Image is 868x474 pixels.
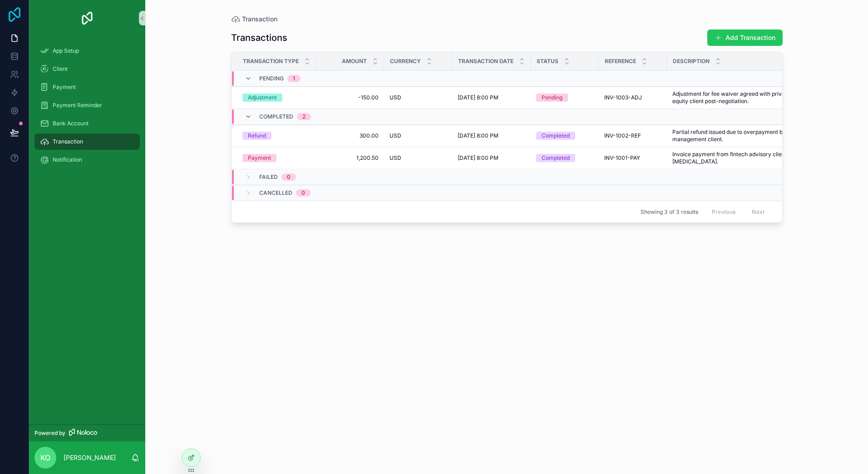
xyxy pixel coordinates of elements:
[35,79,140,95] a: Payment
[672,151,804,165] a: Invoice payment from fintech advisory client for Q3 [MEDICAL_DATA].
[536,94,593,102] a: Pending
[542,154,570,162] div: Completed
[29,36,145,180] div: scrollable content
[390,94,447,101] a: USD
[458,94,525,101] a: [DATE] 8:00 PM
[259,189,292,197] span: Cancelled
[321,154,379,162] a: 1,200.50
[604,132,641,139] span: INV-1002-REF
[458,58,513,65] span: Transaction Date
[542,132,570,140] div: Completed
[390,154,447,162] a: USD
[259,173,278,181] span: Failed
[293,75,295,82] div: 1
[80,11,94,25] img: App logo
[672,128,804,143] a: Partial refund issued due to overpayment by asset management client.
[390,132,401,139] span: USD
[53,138,83,145] span: Transaction
[390,154,401,162] span: USD
[542,94,562,102] div: Pending
[390,94,401,101] span: USD
[242,132,311,140] a: Refund
[35,61,140,77] a: Client
[302,113,306,120] div: 2
[35,115,140,132] a: Bank Account
[53,84,76,91] span: Payment
[458,154,525,162] a: [DATE] 8:00 PM
[259,113,293,120] span: Completed
[458,154,498,162] span: [DATE] 8:00 PM
[231,31,287,44] h1: Transactions
[53,47,79,54] span: App Setup
[35,43,140,59] a: App Setup
[35,430,65,437] span: Powered by
[259,75,284,82] span: Pending
[673,58,710,65] span: Description
[64,453,116,462] p: [PERSON_NAME]
[604,94,642,101] span: INV-1003-ADJ
[605,58,636,65] span: Reference
[243,58,299,65] span: Transaction Type
[248,154,271,162] div: Payment
[458,132,498,139] span: [DATE] 8:00 PM
[458,94,498,101] span: [DATE] 8:00 PM
[53,156,82,163] span: Notification
[248,94,277,102] div: Adjustment
[40,452,50,463] span: KO
[53,120,89,127] span: Bank Account
[536,154,593,162] a: Completed
[537,58,558,65] span: Status
[342,58,367,65] span: Amount
[604,154,661,162] a: INV-1001-PAY
[321,94,379,101] a: -150.00
[29,425,145,441] a: Powered by
[672,90,804,105] a: Adjustment for fee waiver agreed with private equity client post-negotiation.
[604,94,661,101] a: INV-1003-ADJ
[35,133,140,150] a: Transaction
[321,132,379,139] a: 300.00
[301,189,305,197] div: 0
[390,58,421,65] span: Currency
[35,152,140,168] a: Notification
[390,132,447,139] a: USD
[287,173,291,181] div: 0
[248,132,266,140] div: Refund
[707,30,783,46] button: Add Transaction
[35,97,140,114] a: Payment Reminder
[536,132,593,140] a: Completed
[231,15,277,24] a: Transaction
[242,94,311,102] a: Adjustment
[242,15,277,24] span: Transaction
[458,132,525,139] a: [DATE] 8:00 PM
[604,154,640,162] span: INV-1001-PAY
[242,154,311,162] a: Payment
[604,132,661,139] a: INV-1002-REF
[641,208,698,216] span: Showing 3 of 3 results
[53,65,68,73] span: Client
[53,102,102,109] span: Payment Reminder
